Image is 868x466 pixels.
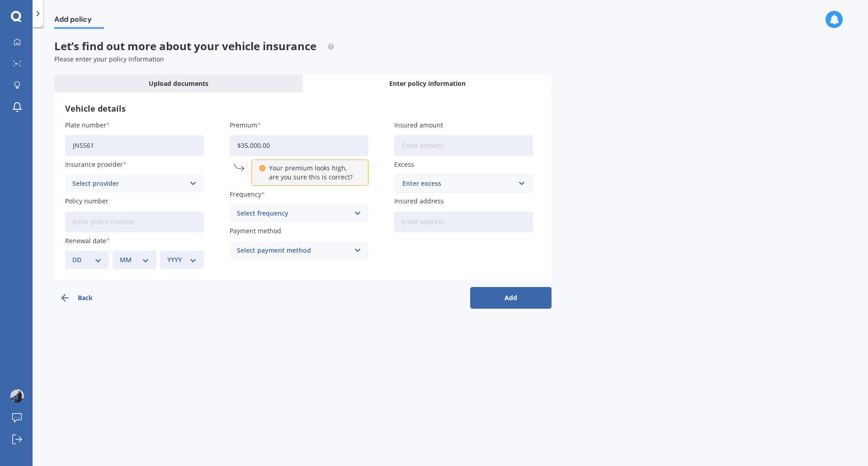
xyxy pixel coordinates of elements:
span: Add policy [54,15,104,27]
button: Add [470,287,552,309]
span: Payment method [230,227,281,235]
span: Please enter your policy information [54,55,164,63]
button: Back [54,287,136,309]
h3: Vehicle details [65,104,541,114]
input: Enter amount [394,135,533,156]
span: Renewal date [65,236,106,245]
span: Excess [394,160,414,169]
div: Enter excess [402,179,514,188]
p: Your premium looks high, are you sure this is correct? [269,164,357,182]
div: Select frequency [237,208,349,218]
input: Enter policy number [65,212,204,232]
span: Insured address [394,197,444,206]
span: Enter policy information [389,79,466,88]
div: Select provider [72,179,185,188]
img: picture [10,389,24,403]
input: Enter plate number [65,135,204,156]
span: Upload documents [149,79,208,88]
input: Enter amount [230,135,368,156]
input: Enter address [394,212,533,232]
span: Frequency [230,190,261,198]
span: Policy number [65,197,108,206]
span: Insurance provider [65,160,123,169]
div: Select payment method [237,245,349,255]
span: Premium [230,121,257,129]
span: Let’s find out more about your vehicle insurance [54,38,335,53]
span: Plate number [65,121,106,129]
span: Insured amount [394,121,443,129]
